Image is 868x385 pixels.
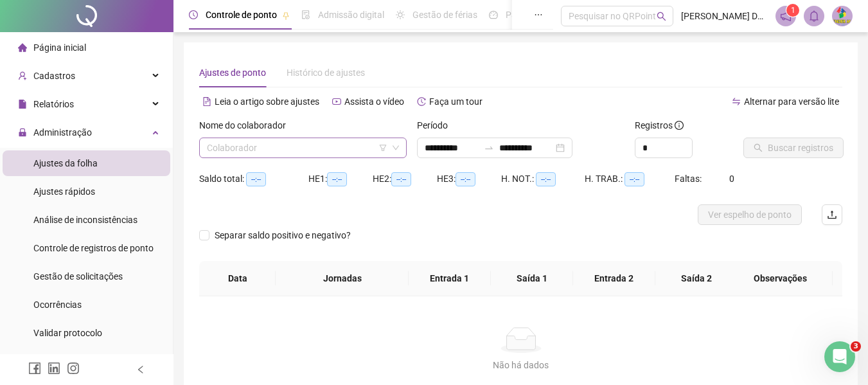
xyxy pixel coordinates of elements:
[791,6,795,15] span: 1
[28,362,41,375] span: facebook
[743,138,844,158] button: Buscar registros
[301,10,310,19] span: file-done
[308,172,373,186] div: HE 1:
[199,67,266,78] span: Ajustes de ponto
[344,96,404,107] span: Assista o vídeo
[536,172,556,186] span: --:--
[675,121,684,130] span: info-circle
[33,127,92,138] span: Administração
[33,328,102,338] span: Validar protocolo
[373,172,437,186] div: HE 2:
[655,261,738,296] th: Saída 2
[18,71,27,80] span: user-add
[33,271,123,282] span: Gestão de solicitações
[657,12,666,21] span: search
[18,128,27,137] span: lock
[199,172,308,186] div: Saldo total:
[199,118,294,132] label: Nome do colaborador
[484,143,494,153] span: to
[501,172,585,186] div: H. NOT.:
[738,271,822,285] span: Observações
[573,261,655,296] th: Entrada 2
[780,10,792,22] span: notification
[379,144,387,152] span: filter
[287,67,365,78] span: Histórico de ajustes
[318,10,384,20] span: Admissão digital
[585,172,675,186] div: H. TRAB.:
[429,96,483,107] span: Faça um tour
[33,158,98,168] span: Ajustes da folha
[681,9,768,23] span: [PERSON_NAME] DA - [PERSON_NAME]
[332,97,341,106] span: youtube
[209,228,356,242] span: Separar saldo positivo e negativo?
[33,42,86,53] span: Página inicial
[18,100,27,109] span: file
[48,362,60,375] span: linkedin
[534,10,543,19] span: ellipsis
[824,341,855,372] iframe: Intercom live chat
[827,210,837,220] span: upload
[833,6,852,26] img: 47503
[732,97,741,106] span: swap
[33,215,137,225] span: Análise de inconsistências
[33,300,82,310] span: Ocorrências
[489,10,498,19] span: dashboard
[437,172,501,186] div: HE 3:
[33,99,74,109] span: Relatórios
[276,261,408,296] th: Jornadas
[417,97,426,106] span: history
[698,204,802,225] button: Ver espelho de ponto
[729,174,734,184] span: 0
[67,362,80,375] span: instagram
[33,243,154,253] span: Controle de registros de ponto
[215,358,827,372] div: Não há dados
[675,174,704,184] span: Faltas:
[327,172,347,186] span: --:--
[409,261,491,296] th: Entrada 1
[202,97,211,106] span: file-text
[246,172,266,186] span: --:--
[506,10,556,20] span: Painel do DP
[199,261,276,296] th: Data
[189,10,198,19] span: clock-circle
[18,43,27,52] span: home
[215,96,319,107] span: Leia o artigo sobre ajustes
[491,261,573,296] th: Saída 1
[808,10,820,22] span: bell
[851,341,861,352] span: 3
[206,10,277,20] span: Controle de ponto
[728,261,833,296] th: Observações
[392,144,400,152] span: down
[33,71,75,81] span: Cadastros
[417,118,456,132] label: Período
[484,143,494,153] span: swap-right
[786,4,799,17] sup: 1
[744,96,839,107] span: Alternar para versão lite
[282,12,290,19] span: pushpin
[33,186,95,197] span: Ajustes rápidos
[456,172,475,186] span: --:--
[624,172,644,186] span: --:--
[136,365,145,374] span: left
[396,10,405,19] span: sun
[391,172,411,186] span: --:--
[635,118,684,132] span: Registros
[412,10,477,20] span: Gestão de férias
